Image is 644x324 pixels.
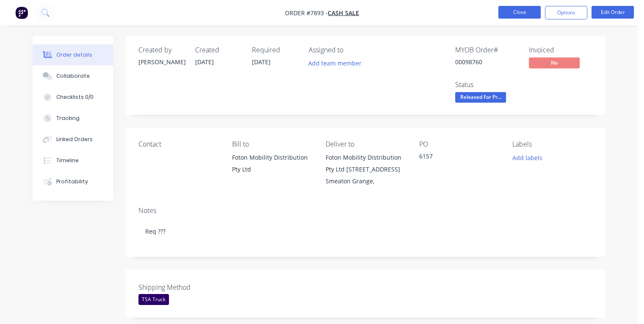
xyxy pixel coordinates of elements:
[512,140,592,148] div: Labels
[56,114,80,122] div: Tracking
[591,6,634,19] button: Edit Order
[455,46,519,54] div: MYOB Order #
[138,282,244,292] label: Shipping Method
[33,108,113,129] button: Tracking
[326,152,406,187] div: Foton Mobility Distribution Pty Ltd [STREET_ADDRESS]Smeaton Grange,
[328,9,359,17] a: Cash Sale
[285,9,328,17] span: Order #7893 -
[326,152,406,175] div: Foton Mobility Distribution Pty Ltd [STREET_ADDRESS]
[138,57,185,66] div: [PERSON_NAME]
[309,57,366,69] button: Add team member
[56,178,88,185] div: Profitability
[56,93,94,101] div: Checklists 0/0
[56,157,79,164] div: Timeline
[419,140,499,148] div: PO
[138,46,185,54] div: Created by
[498,6,541,19] button: Close
[33,150,113,171] button: Timeline
[309,46,393,54] div: Assigned to
[232,152,312,179] div: Foton Mobility Distribution Pty Ltd
[508,152,547,163] button: Add labels
[455,92,506,103] span: Released For Pr...
[455,92,506,105] button: Released For Pr...
[419,152,499,163] div: 6157
[56,136,93,143] div: Linked Orders
[252,58,271,66] span: [DATE]
[455,57,519,66] div: 00098760
[529,57,580,68] span: No
[33,171,113,192] button: Profitability
[195,46,242,54] div: Created
[56,72,90,80] div: Collaborate
[545,6,587,19] button: Options
[138,140,218,148] div: Contact
[252,46,299,54] div: Required
[232,152,312,175] div: Foton Mobility Distribution Pty Ltd
[33,65,113,87] button: Collaborate
[33,44,113,65] button: Order details
[56,51,92,59] div: Order details
[33,129,113,150] button: Linked Orders
[195,58,214,66] span: [DATE]
[33,87,113,108] button: Checklists 0/0
[326,175,406,187] div: Smeaton Grange,
[455,81,519,89] div: Status
[138,218,592,244] div: Req ???
[304,57,366,69] button: Add team member
[138,294,169,305] div: TSA Truck
[232,140,312,148] div: Bill to
[326,140,406,148] div: Deliver to
[529,46,592,54] div: Invoiced
[15,6,28,19] img: Factory
[138,207,592,215] div: Notes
